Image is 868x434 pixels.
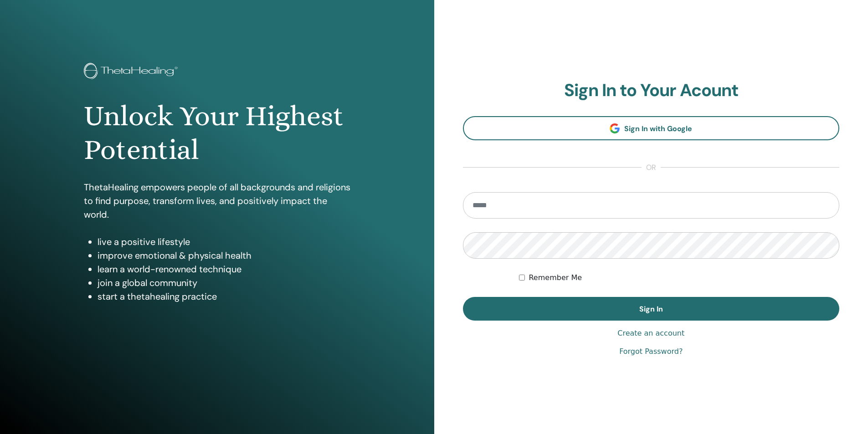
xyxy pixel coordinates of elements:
[619,346,683,357] a: Forgot Password?
[98,249,350,262] li: improve emotional & physical health
[98,235,350,249] li: live a positive lifestyle
[98,262,350,276] li: learn a world-renowned technique
[529,272,582,283] label: Remember Me
[617,328,684,339] a: Create an account
[642,162,661,173] span: or
[463,116,840,140] a: Sign In with Google
[463,80,840,101] h2: Sign In to Your Acount
[463,297,840,321] button: Sign In
[624,124,692,133] span: Sign In with Google
[639,304,663,314] span: Sign In
[98,276,350,290] li: join a global community
[98,290,350,303] li: start a thetahealing practice
[84,99,350,167] h1: Unlock Your Highest Potential
[84,180,350,221] p: ThetaHealing empowers people of all backgrounds and religions to find purpose, transform lives, a...
[519,272,839,283] div: Keep me authenticated indefinitely or until I manually logout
